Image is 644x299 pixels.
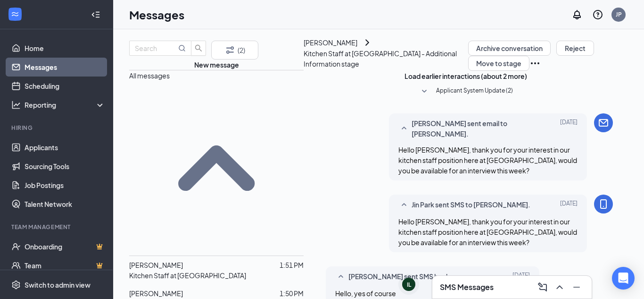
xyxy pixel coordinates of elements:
[11,100,21,110] svg: Analysis
[25,280,91,290] div: Switch to admin view
[25,100,106,110] div: Reporting
[91,10,100,19] svg: Collapse
[537,282,548,293] svg: ComposeMessage
[304,48,468,69] p: Kitchen Staff at [GEOGRAPHIC_DATA] - Additional Information stage
[529,58,541,69] svg: Ellipses
[129,270,246,280] p: Kitchen Staff at [GEOGRAPHIC_DATA]
[25,138,105,157] a: Applicants
[554,282,565,293] svg: ChevronUp
[436,86,513,97] span: Applicant System Update (2)
[512,271,530,282] span: [DATE]
[616,10,622,18] div: JP
[569,280,584,295] button: Minimize
[398,217,577,247] span: Hello [PERSON_NAME], thank you for your interest in our kitchen staff position here at [GEOGRAPHI...
[129,260,183,269] span: [PERSON_NAME]
[304,37,357,48] div: [PERSON_NAME]
[335,289,396,298] span: Hello, yes of course
[224,44,236,56] svg: Filter
[598,117,609,128] svg: Email
[598,198,609,210] svg: MobileSms
[194,60,239,70] button: New message
[362,37,373,48] svg: ChevronRight
[280,288,304,298] p: 1:50 PM
[398,123,410,134] svg: SmallChevronUp
[468,41,551,56] button: Archive conversation
[191,44,206,52] span: search
[25,39,105,58] a: Home
[25,256,105,275] a: TeamCrown
[535,280,550,295] button: ComposeMessage
[592,9,603,20] svg: QuestionInfo
[178,44,186,52] svg: MagnifyingGlass
[560,118,578,139] span: [DATE]
[11,124,103,132] div: Hiring
[556,41,594,56] button: Reject
[135,43,176,53] input: Search
[25,237,105,256] a: OnboardingCrown
[11,223,103,231] div: Team Management
[348,271,452,282] span: [PERSON_NAME] sent SMS back.
[468,56,529,71] button: Move to stage
[280,259,304,270] p: 1:51 PM
[129,7,184,23] h1: Messages
[412,199,530,211] span: Jin Park sent SMS to [PERSON_NAME].
[25,77,105,95] a: Scheduling
[398,199,410,211] svg: SmallChevronUp
[129,71,170,79] span: All messages
[398,145,577,175] span: Hello [PERSON_NAME], thank you for your interest in our kitchen staff position here at [GEOGRAPHI...
[335,271,347,282] svg: SmallChevronUp
[25,176,105,195] a: Job Postings
[10,9,20,19] svg: WorkstreamLogo
[407,281,411,289] div: IL
[25,157,105,176] a: Sourcing Tools
[191,41,206,56] button: search
[129,289,183,297] span: [PERSON_NAME]
[129,80,304,255] svg: SmallChevronUp
[440,282,494,292] h3: SMS Messages
[25,195,105,214] a: Talent Network
[560,199,578,211] span: [DATE]
[412,118,535,139] span: [PERSON_NAME] sent email to [PERSON_NAME].
[419,86,430,97] svg: SmallChevronDown
[612,267,635,290] div: Open Intercom Messenger
[552,280,567,295] button: ChevronUp
[11,280,21,290] svg: Settings
[211,41,258,60] button: Filter (2)
[405,71,527,81] button: Load earlier interactions (about 2 more)
[419,86,513,97] button: SmallChevronDownApplicant System Update (2)
[25,58,105,77] a: Messages
[571,9,583,20] svg: Notifications
[571,282,582,293] svg: Minimize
